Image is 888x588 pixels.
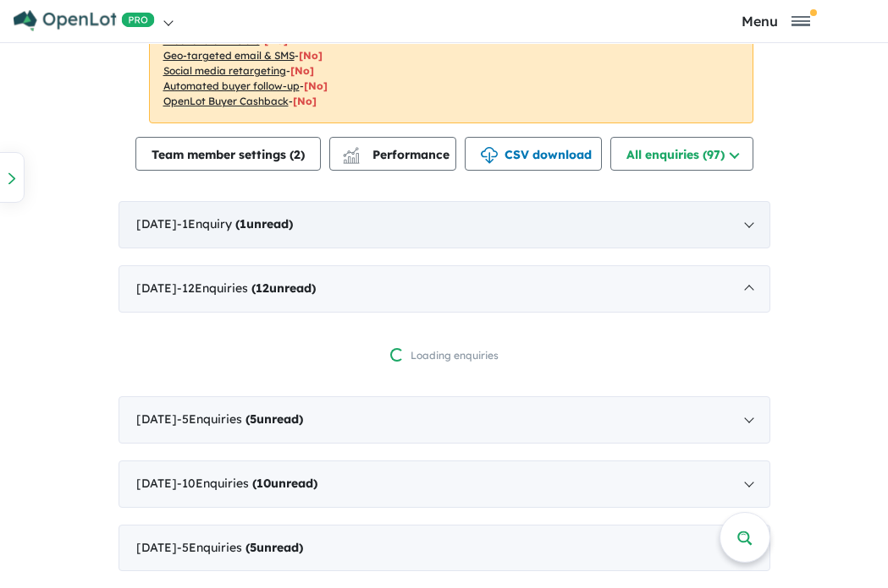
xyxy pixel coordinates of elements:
[163,49,295,62] u: Geo-targeted email & SMS
[304,79,328,92] span: [No]
[119,460,770,508] div: [DATE]
[135,137,321,171] button: Team member settings (2)
[177,280,316,296] span: - 12 Enquir ies
[177,476,317,491] span: - 10 Enquir ies
[245,540,303,555] strong: ( unread)
[245,411,303,427] strong: ( unread)
[163,64,286,77] u: Social media retargeting
[465,137,602,171] button: CSV download
[14,10,155,31] img: Openlot PRO Logo White
[177,216,293,231] span: - 1 Enquir y
[119,201,770,248] div: [DATE]
[610,137,753,171] button: All enquiries (97)
[299,49,323,62] span: [No]
[240,216,246,231] span: 1
[293,95,317,107] span: [No]
[163,79,300,92] u: Automated buyer follow-up
[345,147,450,162] span: Performance
[119,525,770,572] div: [DATE]
[252,476,317,491] strong: ( unread)
[250,540,256,555] span: 5
[177,411,303,427] span: - 5 Enquir ies
[290,64,314,77] span: [No]
[668,13,884,29] button: Toggle navigation
[119,265,770,313] div: [DATE]
[343,153,360,164] img: bar-chart.svg
[163,95,289,107] u: OpenLot Buyer Cashback
[390,347,499,364] div: Loading enquiries
[177,540,303,555] span: - 5 Enquir ies
[251,280,316,296] strong: ( unread)
[329,137,456,171] button: Performance
[235,216,293,231] strong: ( unread)
[256,280,269,296] span: 12
[119,396,770,444] div: [DATE]
[250,411,256,427] span: 5
[256,476,271,491] span: 10
[481,147,498,164] img: download icon
[343,147,358,156] img: line-chart.svg
[294,147,301,162] span: 2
